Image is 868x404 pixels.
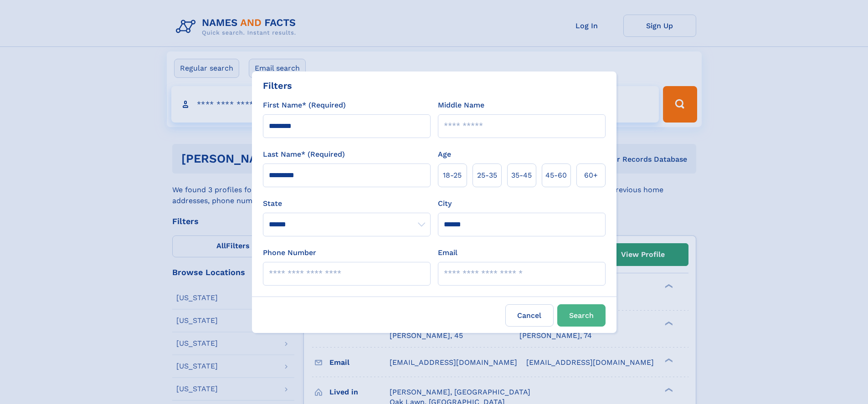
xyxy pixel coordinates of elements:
div: Filters [263,79,292,92]
label: First Name* (Required) [263,100,346,111]
button: Search [557,304,606,327]
label: Middle Name [438,100,484,111]
label: Last Name* (Required) [263,149,345,160]
label: Age [438,149,451,160]
label: Phone Number [263,247,316,258]
label: Cancel [505,304,554,327]
label: City [438,198,452,209]
span: 18‑25 [443,170,462,181]
span: 60+ [584,170,598,181]
label: Email [438,247,457,258]
span: 45‑60 [545,170,567,181]
span: 35‑45 [511,170,532,181]
span: 25‑35 [477,170,497,181]
label: State [263,198,431,209]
